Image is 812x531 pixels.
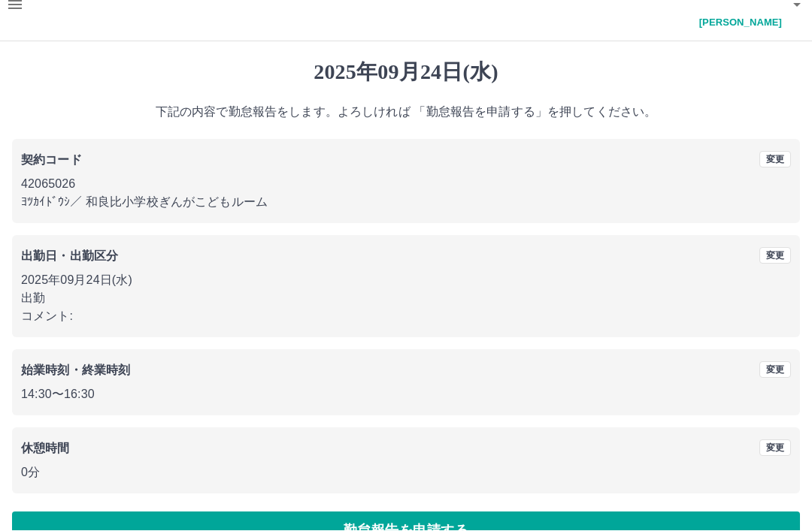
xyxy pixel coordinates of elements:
b: 契約コード [21,154,82,167]
p: 0分 [21,464,791,482]
p: 出勤 [21,290,791,308]
p: 2025年09月24日(水) [21,272,791,290]
b: 休憩時間 [21,442,70,455]
h1: 2025年09月24日(水) [12,60,800,86]
b: 出勤日・出勤区分 [21,250,118,263]
p: 42065026 [21,176,791,194]
b: 始業時刻・終業時刻 [21,364,130,377]
p: ﾖﾂｶｲﾄﾞｳｼ ／ 和良比小学校ぎんがこどもルーム [21,194,791,212]
button: 変更 [759,440,791,457]
p: コメント: [21,308,791,326]
button: 変更 [759,362,791,379]
button: 変更 [759,248,791,264]
button: 変更 [759,152,791,168]
p: 14:30 〜 16:30 [21,386,791,404]
p: 下記の内容で勤怠報告をします。よろしければ 「勤怠報告を申請する」を押してください。 [12,104,800,122]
